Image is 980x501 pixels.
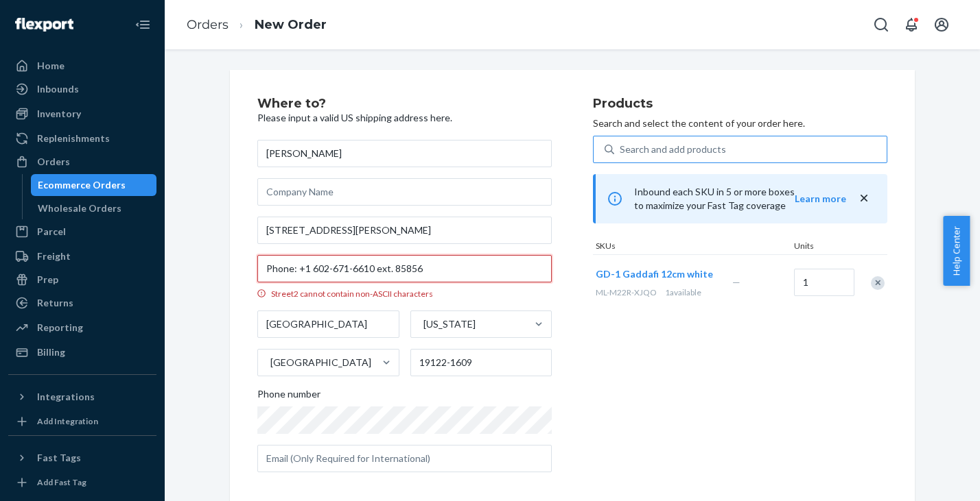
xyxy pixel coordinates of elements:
a: Home [8,55,156,77]
span: 1 available [665,287,701,297]
button: Help Center [943,216,970,286]
div: [US_STATE] [423,317,476,331]
a: Replenishments [8,127,156,149]
input: Street2 cannot contain non-ASCII characters [257,255,552,282]
input: Street Address [257,217,552,244]
a: Parcel [8,221,156,243]
div: [GEOGRAPHIC_DATA] [270,356,371,369]
div: Billing [37,345,65,359]
div: Add Integration [37,415,98,427]
button: Open notifications [898,11,925,38]
a: Returns [8,292,156,314]
input: City [257,310,399,338]
div: Inbounds [37,82,79,96]
p: Please input a valid US shipping address here. [257,111,552,125]
button: Close Navigation [129,11,156,38]
div: Integrations [37,390,95,404]
a: Ecommerce Orders [31,174,157,196]
p: Search and select the content of your order here. [593,117,887,130]
ol: breadcrumbs [176,5,338,45]
div: Returns [37,296,73,310]
a: Reporting [8,317,156,339]
button: close [857,191,871,206]
a: Freight [8,245,156,267]
div: Search and add products [620,143,726,156]
div: Home [37,59,65,73]
input: Company Name [257,178,552,206]
a: Add Integration [8,413,156,430]
div: Units [791,240,853,254]
div: Ecommerce Orders [38,178,126,192]
button: Fast Tags [8,447,156,469]
button: GD-1 Gaddafi 12cm white [596,267,713,281]
a: Billing [8,341,156,363]
span: ML-M22R-XJQO [596,287,657,297]
h2: Where to? [257,97,552,111]
button: Learn more [795,192,846,206]
a: Prep [8,269,156,291]
input: Email (Only Required for International) [257,445,552,472]
div: Freight [37,249,71,263]
span: GD-1 Gaddafi 12cm white [596,268,713,280]
div: Inventory [37,107,81,121]
button: Integrations [8,386,156,408]
a: Wholesale Orders [31,197,157,219]
button: Open Search Box [867,11,895,38]
span: — [732,276,740,288]
div: Orders [37,155,70,169]
a: Orders [187,17,229,32]
a: Inventory [8,103,156,125]
div: Parcel [37,225,66,239]
span: Phone number [257,387,320,406]
input: [GEOGRAPHIC_DATA] [269,356,270,369]
div: Remove Item [871,276,885,290]
h2: Products [593,97,887,111]
input: First & Last Name [257,140,552,167]
input: Quantity [794,269,854,296]
button: Open account menu [928,11,955,38]
a: Orders [8,151,156,173]
div: Inbound each SKU in 5 or more boxes to maximize your Fast Tag coverage [593,174,887,223]
input: ZIP Code [410,349,552,376]
a: Add Fast Tag [8,474,156,491]
div: SKUs [593,240,791,254]
a: Inbounds [8,78,156,100]
div: Replenishments [37,132,110,145]
div: Street2 cannot contain non-ASCII characters [257,288,552,300]
div: Reporting [37,321,83,334]
div: Prep [37,273,58,286]
div: Add Fast Tag [37,476,86,488]
div: Fast Tags [37,451,81,465]
a: New Order [255,17,327,32]
input: [US_STATE] [422,317,423,331]
div: Wholesale Orders [38,201,121,215]
img: Flexport logo [15,18,73,32]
